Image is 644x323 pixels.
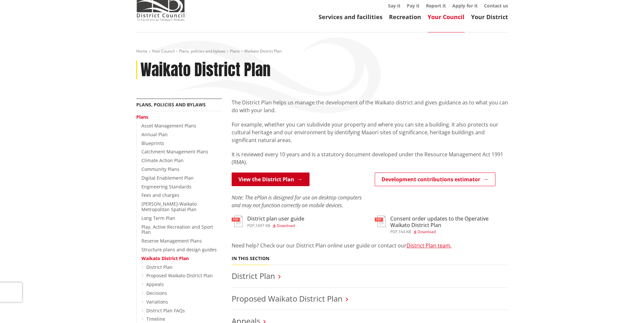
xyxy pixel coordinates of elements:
[232,121,508,144] p: For example, whether you can subdivide your property and where you can site a building. It also p...
[255,223,270,228] span: 1697 KB
[141,157,184,163] a: Climate Action Plan
[141,255,189,261] a: Waikato District Plan
[375,216,508,233] a: Consent order updates to the Operative Waikato District Plan pdf,164 KB Download
[152,48,175,54] a: Your Council
[146,307,185,314] a: District Plan FAQs
[232,256,269,261] h5: In this section
[141,175,194,181] a: Digital Enablement Plan
[390,216,508,228] h3: Consent order updates to the Operative Waikato District Plan
[375,216,386,227] img: document-pdf.svg
[141,192,179,198] a: Fees and charges
[136,49,508,54] nav: breadcrumb
[319,13,383,21] a: Services and facilities
[452,3,478,9] a: Apply for it
[179,48,225,54] a: Plans, policies and bylaws
[389,13,421,21] a: Recreation
[428,13,465,21] a: Your Council
[141,166,179,172] a: Community Plans
[471,13,508,21] a: Your District
[388,3,400,9] a: Say it
[141,149,208,155] a: Catchment Management Plans
[136,102,206,108] a: Plans, policies and bylaws
[141,184,191,190] a: Engineering Standards
[141,224,213,235] a: Play, Active Recreation and Sport Plan
[146,281,164,287] a: Appeals
[232,216,304,227] a: District plan user guide pdf,1697 KB Download
[407,3,419,9] a: Pay it
[398,229,411,234] span: 164 KB
[136,114,148,120] a: Plans
[141,201,197,212] a: [PERSON_NAME]-Waikato Metropolitan Spatial Plan
[141,131,168,138] a: Annual Plan
[136,48,147,54] a: Home
[141,215,175,221] a: Long Term Plan
[407,242,452,249] a: District Plan team.
[141,238,202,244] a: Reserve Management Plans
[232,150,508,166] p: It is reviewed every 10 years and is a statutory document developed under the Resource Management...
[244,48,282,54] span: Waikato District Plan
[375,173,495,186] a: Development contributions estimator
[232,216,243,227] img: document-pdf.svg
[146,299,168,305] a: Variations
[230,48,240,54] a: Plans
[277,223,295,228] span: Download
[146,272,213,279] a: Proposed Waikato District Plan
[232,270,275,281] a: District Plan
[232,242,508,249] p: Need help? Check our our District Plan online user guide or contact our
[232,293,343,304] a: Proposed Waikato District Plan
[232,173,310,186] a: View the District Plan
[426,3,446,9] a: Report it
[390,230,508,234] div: ,
[247,223,254,228] span: pdf
[418,229,436,234] span: Download
[390,229,397,234] span: pdf
[146,264,173,270] a: District Plan
[484,3,508,9] a: Contact us
[232,194,362,209] em: Note: The ePlan is designed for use on desktop computers and may not function correctly on mobile...
[232,99,508,114] p: The District Plan helps us manage the development of the Waikato district and gives guidance as t...
[614,296,638,319] iframe: Messenger Launcher
[247,216,304,222] h3: District plan user guide
[247,224,304,228] div: ,
[140,61,271,79] h1: Waikato District Plan
[141,140,164,146] a: Blueprints
[146,290,167,296] a: Decisions
[146,316,165,322] a: Timeline
[141,123,196,129] a: Asset Management Plans
[141,246,217,253] a: Structure plans and design guides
